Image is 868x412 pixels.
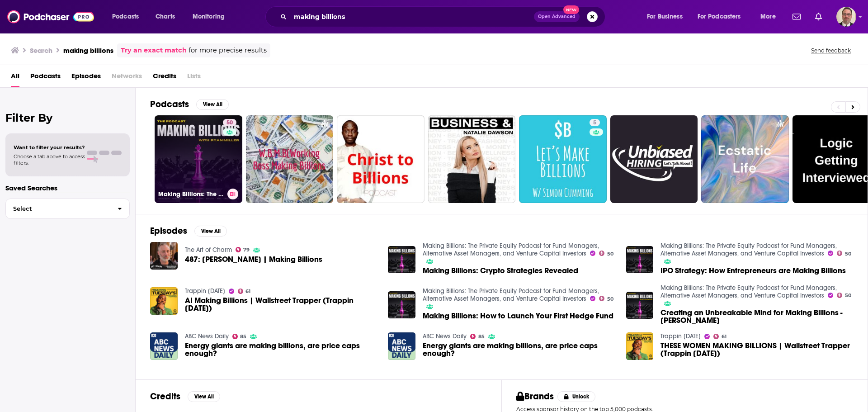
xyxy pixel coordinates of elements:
span: For Business [647,10,683,23]
a: Making Billions: The Private Equity Podcast for Fund Managers, Alternative Asset Managers, and Ve... [660,284,837,299]
h3: Search [30,46,52,55]
img: THESE WOMEN MAKING BILLIONS | Wallstreet Trapper (Trappin Tuesday's) [626,332,654,360]
input: Search podcasts, credits, & more... [290,9,534,24]
h2: Filter By [5,111,130,124]
img: AI Making Billions | Wallstreet Trapper (Trappin Tuesday's) [150,287,178,315]
span: 61 [245,289,250,294]
a: 50Making Billions: The Private Equity Podcast for Fund Managers, Alternative Asset Managers, and ... [155,115,242,203]
a: IPO Strategy: How Entrepreneurs are Making Billions [660,267,846,275]
span: For Podcasters [698,10,741,23]
img: 487: Brian Koppelman | Making Billions [150,242,178,270]
a: Trappin Tuesday's [185,287,225,295]
a: Show notifications dropdown [789,9,804,24]
span: 50 [845,252,851,256]
a: 5 [519,115,607,203]
div: Search podcasts, credits, & more... [274,6,614,27]
a: EpisodesView All [150,225,227,237]
span: Podcasts [112,10,139,23]
img: Podchaser - Follow, Share and Rate Podcasts [7,8,94,25]
button: open menu [106,9,151,24]
a: Making Billions: How to Launch Your First Hedge Fund [423,312,613,320]
a: Trappin Tuesday's [660,332,701,340]
p: Saved Searches [5,184,130,192]
a: CreditsView All [150,391,220,402]
h3: making billions [63,46,113,55]
button: open menu [186,9,236,24]
h2: Credits [150,391,180,402]
h2: Episodes [150,225,187,237]
a: Energy giants are making billions, are price caps enough? [388,332,415,360]
span: Open Advanced [538,14,576,19]
button: Open AdvancedNew [534,11,580,22]
span: 79 [243,248,250,252]
a: PodcastsView All [150,99,229,110]
span: 50 [226,118,233,128]
button: View All [188,391,220,402]
button: open menu [754,9,787,24]
span: 50 [607,297,613,301]
a: Making Billions: Crypto Strategies Revealed [388,246,415,274]
span: 61 [722,335,726,339]
span: 50 [607,252,613,256]
a: 50 [837,293,851,298]
a: Making Billions: The Private Equity Podcast for Fund Managers, Alternative Asset Managers, and Ve... [423,242,599,257]
img: Making Billions: How to Launch Your First Hedge Fund [388,291,415,319]
img: IPO Strategy: How Entrepreneurs are Making Billions [626,246,654,274]
span: 85 [478,335,485,339]
img: Creating an Unbreakable Mind for Making Billions - Tui Martin [626,292,654,319]
button: Show profile menu [836,7,856,27]
a: Episodes [71,69,101,87]
span: Logged in as PercPodcast [836,7,856,27]
span: THESE WOMEN MAKING BILLIONS | Wallstreet Trapper (Trappin [DATE]) [660,342,853,357]
a: 85 [470,334,485,339]
a: ABC News Daily [185,332,229,340]
span: Want to filter your results? [14,144,85,151]
a: Energy giants are making billions, are price caps enough? [185,342,377,357]
button: Unlock [557,391,596,402]
a: THESE WOMEN MAKING BILLIONS | Wallstreet Trapper (Trappin Tuesday's) [660,342,853,357]
a: Credits [153,69,176,87]
span: New [563,5,580,14]
a: 50 [223,119,236,126]
span: Choose a tab above to access filters. [14,153,85,166]
a: 50 [837,251,851,256]
a: Show notifications dropdown [811,9,826,24]
a: The Art of Charm [185,246,232,254]
span: Charts [156,10,175,23]
h3: Making Billions: The Private Equity Podcast for Fund Managers, Alternative Asset Managers, and Ve... [158,190,224,198]
span: 487: [PERSON_NAME] | Making Billions [185,256,322,263]
img: User Profile [836,7,856,27]
span: 50 [845,294,851,298]
a: Podcasts [30,69,61,87]
a: 50 [599,296,613,301]
button: Send feedback [808,47,854,54]
span: 85 [240,335,246,339]
h2: Podcasts [150,99,189,110]
span: Making Billions: Crypto Strategies Revealed [423,267,578,275]
span: Monitoring [193,10,225,23]
span: Energy giants are making billions, are price caps enough? [423,342,615,357]
a: Making Billions: The Private Equity Podcast for Fund Managers, Alternative Asset Managers, and Ve... [660,242,837,257]
button: Select [5,199,130,219]
button: View All [194,226,227,237]
button: open menu [692,9,754,24]
img: Energy giants are making billions, are price caps enough? [150,332,178,360]
h2: Brands [516,391,554,402]
a: AI Making Billions | Wallstreet Trapper (Trappin Tuesday's) [185,297,377,312]
a: 61 [238,289,251,294]
a: All [11,69,19,87]
a: Charts [150,9,180,24]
